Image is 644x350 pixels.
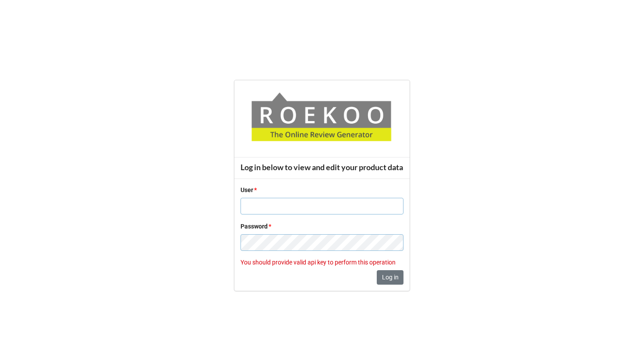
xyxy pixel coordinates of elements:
div: Password [241,221,268,231]
button: Log in [377,270,403,285]
div: Log in below to view and edit your product data [241,162,403,172]
div: User [241,185,253,195]
img: Ck0Dv2BnyO%2FROEKOO%20logo%20whitespace.png [234,80,410,157]
p: You should provide valid api key to perform this operation [241,258,403,267]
